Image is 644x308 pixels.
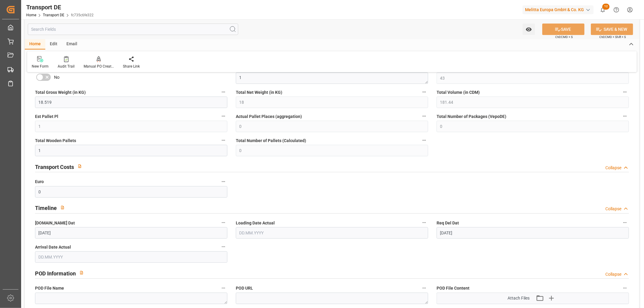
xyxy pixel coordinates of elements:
button: Melitta Europa GmbH & Co. KG [523,4,596,15]
h2: POD Information [35,269,76,278]
span: Attach Files [508,295,530,301]
button: Help Center [610,3,623,17]
h2: Timeline [35,204,57,212]
span: No [54,74,59,81]
span: Loading Date Actual [236,220,275,226]
div: Share Link [123,64,140,69]
span: Total Volume (in CDM) [437,89,480,96]
span: Ctrl/CMD + S [555,35,573,39]
button: Req Del Dat [621,219,629,227]
button: SAVE [542,24,585,35]
span: Req Del Dat [437,220,459,226]
input: DD.MM.YYYY [35,227,227,239]
button: View description [57,202,68,213]
span: Total Number of Packages (VepoDE) [437,113,506,120]
span: Total Number of Pallets (Calculated) [236,138,306,144]
span: POD URL [236,285,253,291]
span: Total Gross Weight (in KG) [35,89,86,96]
div: Email [62,39,82,49]
textarea: 1 [236,72,428,84]
div: Melitta Europa GmbH & Co. KG [523,5,594,14]
button: Total Net Weight (in KG) [420,88,428,96]
div: Audit Trail [58,64,75,69]
input: DD.MM.YYYY [35,251,227,263]
a: Transport DE [43,13,64,17]
div: Edit [45,39,62,49]
span: 12 [602,4,610,10]
span: Est Pallet Pl [35,113,58,120]
button: POD File Name [219,284,227,292]
button: [DOMAIN_NAME] Dat [219,219,227,227]
button: View description [76,267,87,278]
button: POD URL [420,284,428,292]
div: Collapse [605,206,621,212]
input: Search Fields [28,24,238,35]
button: Total Gross Weight (in KG) [219,88,227,96]
button: POD File Content [621,284,629,292]
button: Est Pallet Pl [219,112,227,120]
span: Euro [35,179,44,185]
button: Loading Date Actual [420,219,428,227]
button: Total Volume (in CDM) [621,88,629,96]
input: DD.MM.YYYY [236,227,428,239]
button: Euro [219,178,227,186]
input: DD.MM.YYYY [437,227,629,239]
span: Total Wooden Pallets [35,138,76,144]
span: Arrival Date Actual [35,244,71,250]
span: Total Net Weight (in KG) [236,89,282,96]
div: Manual PO Creation [84,64,114,69]
button: open menu [523,24,535,35]
button: Total Number of Packages (VepoDE) [621,112,629,120]
button: show 12 new notifications [596,3,610,17]
button: View description [74,160,85,172]
span: Ctrl/CMD + Shift + S [599,35,626,39]
button: Actual Pallet Places (aggregation) [420,112,428,120]
span: [DOMAIN_NAME] Dat [35,220,75,226]
div: Transport DE [26,3,94,12]
div: Home [25,39,45,49]
a: Home [26,13,36,17]
span: POD File Content [437,285,469,291]
div: Collapse [605,165,621,171]
span: POD File Name [35,285,64,291]
div: New Form [32,64,49,69]
span: Actual Pallet Places (aggregation) [236,113,302,120]
button: SAVE & NEW [591,24,633,35]
h2: Transport Costs [35,163,74,171]
button: Total Wooden Pallets [219,136,227,144]
button: Total Number of Pallets (Calculated) [420,136,428,144]
div: Collapse [605,271,621,278]
button: Arrival Date Actual [219,243,227,251]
